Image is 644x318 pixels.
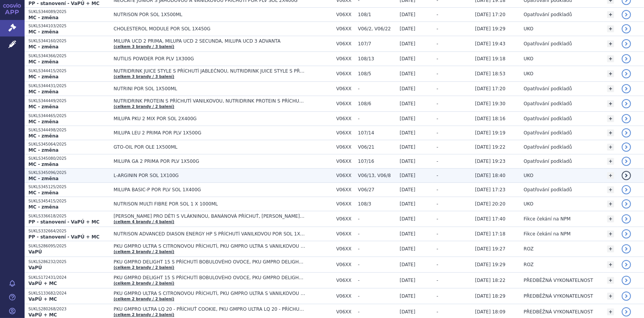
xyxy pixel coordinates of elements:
a: detail [622,157,631,166]
a: detail [622,260,631,269]
span: Opatřování podkladů [524,116,572,121]
span: [DATE] 19:29 [475,26,505,31]
span: NUTRISON MULTI FIBRE POR SOL 1 X 1000ML [114,201,306,207]
span: [DATE] [400,144,416,150]
span: V06/13, V06/8 [358,173,396,178]
p: SUKLS344449/2025 [28,98,110,104]
span: UKO [524,56,533,61]
a: detail [622,307,631,316]
span: [DATE] 19:19 [475,130,505,136]
a: detail [622,291,631,301]
span: V06XX [336,26,354,31]
a: (celkem 2 brandy / 2 balení) [114,265,174,270]
span: NUTRISON ADVANCED DIASON ENERGY HP S PŘÍCHUTÍ VANILKOVOU POR SOL 1X1000ML [114,231,306,237]
span: - [437,101,438,106]
a: + [607,100,614,107]
span: - [358,86,396,91]
span: [DATE] [400,116,416,121]
span: [DATE] [400,262,416,267]
a: (celkem 3 brandy / 3 balení) [114,45,174,49]
strong: VaPÚ [28,249,42,255]
span: CHOLESTEROL MODULE POR SOL 1X450G [114,26,306,31]
a: (celkem 2 brandy / 2 balení) [114,250,174,254]
a: + [607,11,614,18]
span: - [437,201,438,207]
a: detail [622,276,631,285]
span: [DATE] 19:23 [475,159,505,164]
a: (celkem 4 brandy / 4 balení) [114,220,174,224]
span: - [358,293,396,299]
span: [DATE] 19:27 [475,246,505,252]
span: V06XX [336,101,354,106]
a: + [607,186,614,193]
span: ROZ [524,246,534,252]
span: 107/7 [358,41,396,46]
span: V06/27 [358,187,396,192]
p: SUKLS344366/2025 [28,53,110,59]
span: [DATE] 19:43 [475,41,505,46]
span: [DATE] 18:16 [475,116,505,121]
span: - [437,12,438,17]
span: UKO [524,26,533,31]
strong: MC - změna [28,190,58,195]
strong: VaPÚ + MC [28,281,57,286]
p: SUKLS344415/2025 [28,68,110,74]
span: Opatřování podkladů [524,12,572,17]
a: + [607,293,614,300]
span: PKU GMPRO ULTRA S CITRONOVOU PŘÍCHUTÍ, PKU GMPRO ULTRA S VANILKOVOU PŘÍCHUTÍ [114,291,306,296]
span: - [437,173,438,178]
span: - [437,159,438,164]
strong: VaPÚ + MC [28,296,57,302]
span: - [437,278,438,283]
span: - [437,262,438,267]
span: [DATE] [400,159,416,164]
p: SUKLS345125/2025 [28,184,110,190]
a: + [607,215,614,222]
strong: MC - změna [28,59,58,65]
span: [DATE] [400,309,416,315]
span: [DATE] [400,216,416,222]
a: + [607,70,614,77]
span: PKU GMPRO ULTRA LQ 20 - PŘÍCHUŤ COOKIE, PKU GMPRO ULTRA LQ 20 - PŘÍCHUŤ NEUTRÁLNÍ [114,306,306,312]
span: V06/21 [358,144,396,150]
span: [DATE] [400,173,416,178]
strong: MC - změna [28,89,58,94]
p: SUKLS345096/2025 [28,170,110,176]
span: Opatřování podkladů [524,130,572,136]
span: MILUPA UCD 2 PRIMA, MILUPA UCD 2 SECUNDA, MILUPA UCD 3 ADVANTA [114,38,306,44]
span: [DATE] [400,71,416,76]
span: - [437,41,438,46]
span: [DATE] 17:20 [475,12,505,17]
strong: MC - změna [28,29,58,35]
a: detail [622,185,631,194]
strong: PP - stanovení - VaPÚ + MC [28,234,99,240]
a: + [607,25,614,32]
a: + [607,261,614,268]
span: 108/13 [358,56,396,61]
span: V06XX [336,12,354,17]
span: V06XX [336,116,354,121]
span: NUTRISON POR SOL 1X500ML [114,12,306,17]
a: (celkem 2 brandy / 2 balení) [114,313,174,317]
span: [DATE] [400,246,416,252]
span: PŘEDBĚŽNÁ VYKONATELNOST [524,293,593,299]
p: SUKLS344103/2025 [28,23,110,29]
span: Opatřování podkladů [524,41,572,46]
p: SUKLS345064/2025 [28,142,110,147]
span: - [437,246,438,252]
span: - [437,71,438,76]
span: [DATE] 17:23 [475,187,505,192]
a: + [607,115,614,122]
span: ROZ [524,262,534,267]
span: [DATE] 18:53 [475,71,505,76]
a: + [607,55,614,62]
span: V06XX [336,231,354,237]
a: detail [622,128,631,137]
span: L-ARGININ POR SOL 1X100G [114,173,306,178]
a: + [607,85,614,92]
span: [DATE] 18:22 [475,278,505,283]
a: (celkem 2 brandy / 2 balení) [114,104,174,109]
span: V06XX [336,278,354,283]
span: [DATE] [400,293,416,299]
span: Fikce čekání na NPM [524,231,571,237]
